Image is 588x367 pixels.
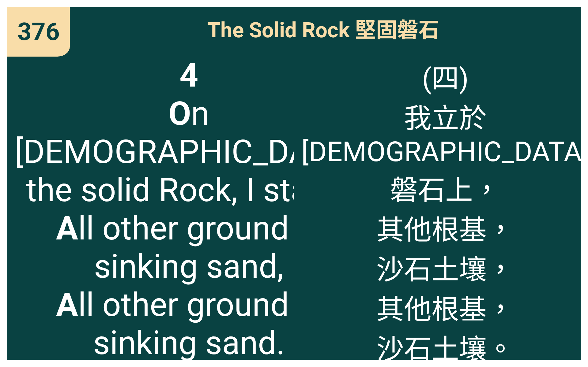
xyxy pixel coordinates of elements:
[56,286,78,324] b: A
[56,209,78,247] b: A
[15,56,363,362] span: n [DEMOGRAPHIC_DATA], the solid Rock, I stand; ll other ground is sinking sand, ll other ground i...
[168,95,191,133] b: O
[17,17,60,46] span: 376
[179,56,198,95] b: 4
[207,13,439,43] span: The Solid Rock 堅固磐石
